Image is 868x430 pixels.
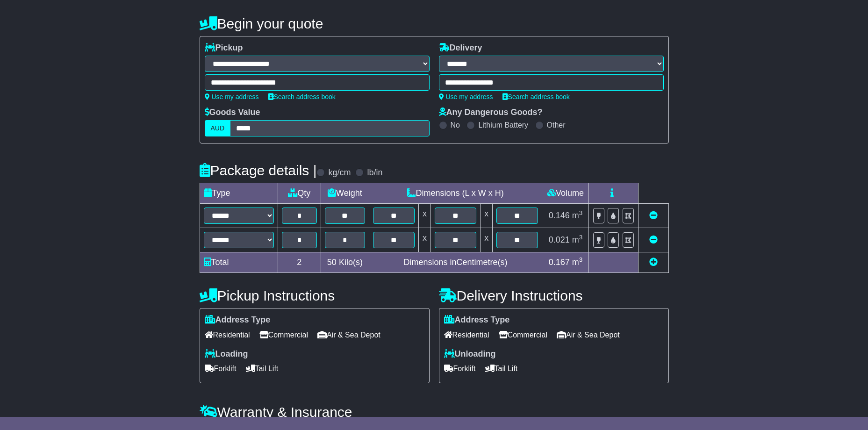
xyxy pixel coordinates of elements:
[572,235,583,244] span: m
[200,16,669,31] h4: Begin your quote
[418,228,430,252] td: x
[259,328,308,342] span: Commercial
[278,183,321,204] td: Qty
[499,328,547,342] span: Commercial
[278,252,321,273] td: 2
[439,107,543,118] label: Any Dangerous Goods?
[485,361,518,376] span: Tail Lift
[205,43,243,53] label: Pickup
[444,315,510,325] label: Address Type
[367,168,382,178] label: lb/in
[481,228,493,252] td: x
[321,183,369,204] td: Weight
[200,252,278,273] td: Total
[439,43,482,53] label: Delivery
[549,235,570,244] span: 0.021
[557,328,620,342] span: Air & Sea Depot
[205,315,271,325] label: Address Type
[268,93,336,100] a: Search address book
[200,288,430,303] h4: Pickup Instructions
[572,211,583,220] span: m
[200,404,669,420] h4: Warranty & Insurance
[205,361,237,376] span: Forklift
[572,258,583,267] span: m
[439,93,493,100] a: Use my address
[579,234,583,241] sup: 3
[205,93,259,100] a: Use my address
[418,204,430,228] td: x
[444,349,496,359] label: Unloading
[200,183,278,204] td: Type
[439,288,669,303] h4: Delivery Instructions
[649,211,658,220] a: Remove this item
[451,121,460,129] label: No
[549,258,570,267] span: 0.167
[547,121,566,129] label: Other
[205,349,248,359] label: Loading
[502,93,570,100] a: Search address book
[649,258,658,267] a: Add new item
[321,252,369,273] td: Kilo(s)
[205,120,231,136] label: AUD
[444,361,476,376] span: Forklift
[579,256,583,263] sup: 3
[327,258,337,267] span: 50
[579,209,583,216] sup: 3
[246,361,279,376] span: Tail Lift
[444,328,489,342] span: Residential
[205,328,250,342] span: Residential
[205,107,260,118] label: Goods Value
[549,211,570,220] span: 0.146
[317,328,380,342] span: Air & Sea Depot
[369,252,542,273] td: Dimensions in Centimetre(s)
[328,168,351,178] label: kg/cm
[369,183,542,204] td: Dimensions (L x W x H)
[542,183,589,204] td: Volume
[481,204,493,228] td: x
[200,163,317,178] h4: Package details |
[478,121,528,129] label: Lithium Battery
[649,235,658,244] a: Remove this item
